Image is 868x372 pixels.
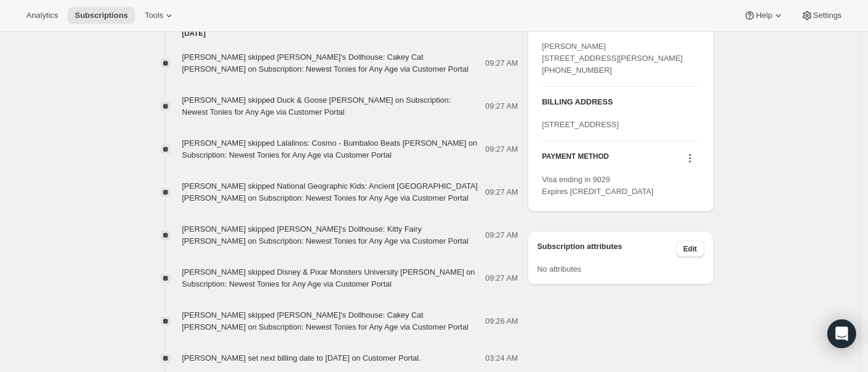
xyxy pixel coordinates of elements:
button: Subscriptions [68,7,135,24]
span: Tools [145,11,163,20]
button: Tools [137,7,182,24]
span: Help [756,11,772,20]
span: [PERSON_NAME] skipped [PERSON_NAME]'s Dollhouse: Cakey Cat [PERSON_NAME] on Subscription: Newest ... [182,310,469,331]
span: Subscriptions [75,11,128,20]
span: Visa ending in 9029 Expires [CREDIT_CARD_DATA] [542,175,654,196]
span: Edit [683,244,697,254]
span: [PERSON_NAME] set next billing date to [DATE] on Customer Portal. [182,353,421,362]
span: [STREET_ADDRESS] [542,120,619,129]
h4: [DATE] [146,27,519,39]
span: 09:27 AM [485,229,518,241]
span: Settings [813,11,842,20]
button: Help [737,7,791,24]
span: [PERSON_NAME] skipped [PERSON_NAME]'s Dollhouse: Kitty Fairy [PERSON_NAME] on Subscription: Newes... [182,225,469,245]
span: Analytics [26,11,58,20]
div: Open Intercom Messenger [827,319,856,348]
h3: PAYMENT METHOD [542,152,609,168]
span: 03:24 AM [485,352,518,364]
h3: Subscription attributes [537,241,676,257]
span: [PERSON_NAME] skipped Lalalinos: Cosmo - Bumbaloo Beats [PERSON_NAME] on Subscription: Newest Ton... [182,139,477,159]
span: [PERSON_NAME] skipped Duck & Goose [PERSON_NAME] on Subscription: Newest Tonies for Any Age via C... [182,96,451,116]
span: [PERSON_NAME] skipped National Geographic Kids: Ancient [GEOGRAPHIC_DATA] [PERSON_NAME] on Subscr... [182,182,478,202]
button: Analytics [19,7,65,24]
span: 09:27 AM [485,186,518,198]
span: 09:27 AM [485,57,518,69]
span: [PERSON_NAME] [STREET_ADDRESS][PERSON_NAME] [PHONE_NUMBER] [542,42,683,75]
span: [PERSON_NAME] skipped [PERSON_NAME]'s Dollhouse: Cakey Cat [PERSON_NAME] on Subscription: Newest ... [182,53,469,73]
span: 09:26 AM [485,315,518,327]
button: Settings [794,7,849,24]
span: No attributes [537,265,581,273]
button: Edit [676,241,704,257]
span: [PERSON_NAME] skipped Disney & Pixar Monsters University [PERSON_NAME] on Subscription: Newest To... [182,268,476,288]
h3: BILLING ADDRESS [542,96,699,108]
span: 09:27 AM [485,100,518,112]
span: 09:27 AM [485,272,518,284]
span: 09:27 AM [485,143,518,155]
